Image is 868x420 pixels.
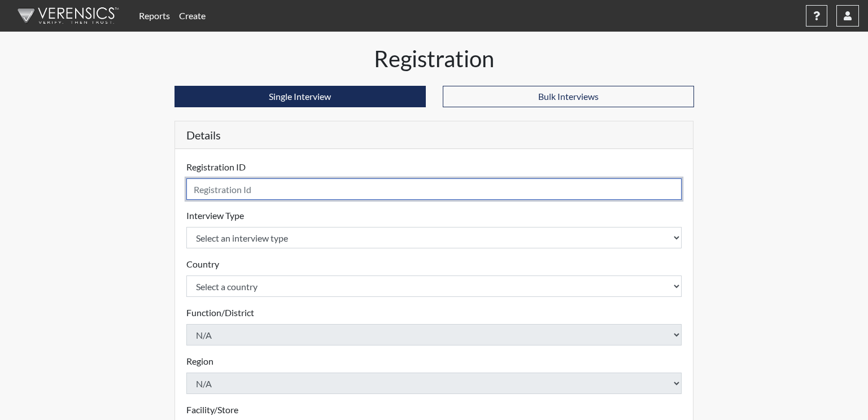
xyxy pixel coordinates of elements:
a: Create [175,5,210,27]
a: Reports [134,5,175,27]
label: Facility/Store [186,403,238,417]
label: Country [186,257,219,271]
h1: Registration [175,45,694,72]
label: Registration ID [186,160,246,174]
button: Bulk Interviews [443,86,694,107]
label: Function/District [186,306,254,320]
button: Single Interview [175,86,426,107]
input: Insert a Registration ID, which needs to be a unique alphanumeric value for each interviewee [186,178,682,200]
label: Region [186,355,213,368]
label: Interview Type [186,209,244,222]
h5: Details [175,121,693,149]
